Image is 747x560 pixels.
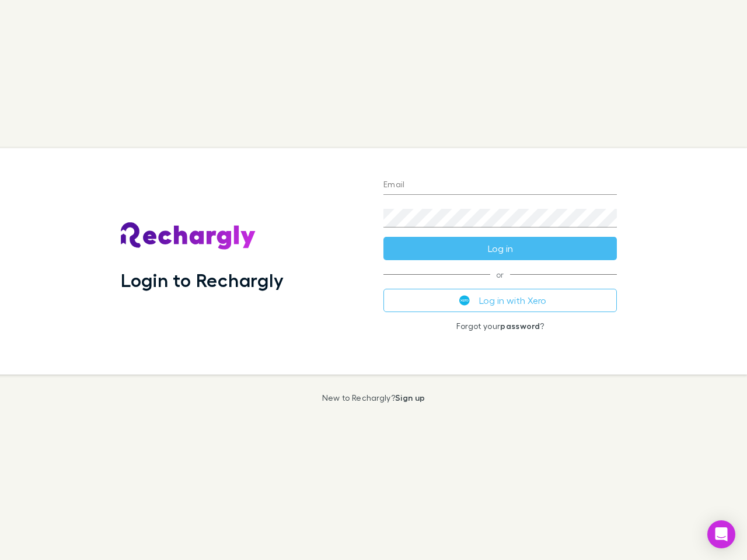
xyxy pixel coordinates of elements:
button: Log in with Xero [383,289,617,312]
img: Xero's logo [459,295,470,306]
a: password [500,321,540,331]
a: Sign up [395,393,425,402]
p: New to Rechargly? [322,393,425,402]
img: Rechargly's Logo [121,222,256,250]
span: or [383,274,617,275]
button: Log in [383,237,617,260]
h1: Login to Rechargly [121,269,284,291]
div: Open Intercom Messenger [707,520,735,548]
p: Forgot your ? [383,321,617,331]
